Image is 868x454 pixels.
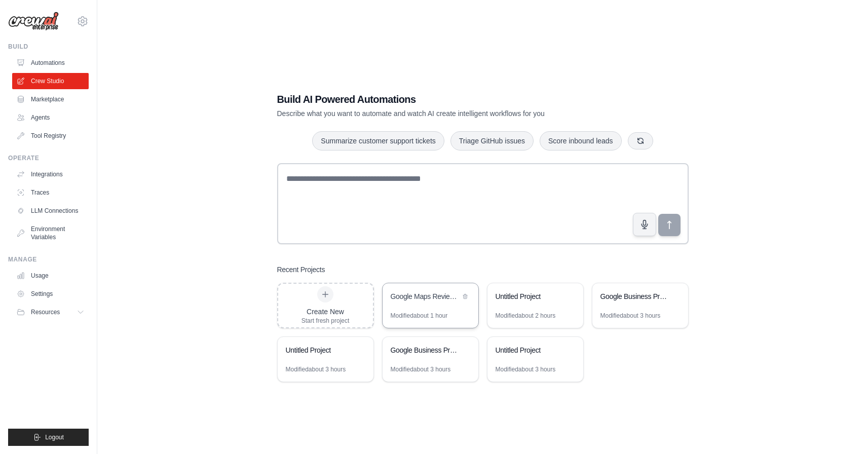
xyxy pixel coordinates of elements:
[633,213,656,236] button: Click to speak your automation idea
[301,307,350,317] div: Create New
[12,73,89,89] a: Crew Studio
[600,312,661,320] div: Modified about 3 hours
[277,92,618,106] h1: Build AI Powered Automations
[8,429,89,446] button: Logout
[277,108,618,119] p: Describe what you want to automate and watch AI create intelligent workflows for you
[12,166,89,182] a: Integrations
[12,203,89,219] a: LLM Connections
[8,43,89,51] div: Build
[12,286,89,302] a: Settings
[12,109,89,126] a: Agents
[8,12,59,31] img: Logo
[12,184,89,201] a: Traces
[12,221,89,245] a: Environment Variables
[45,433,64,441] span: Logout
[12,91,89,107] a: Marketplace
[286,365,346,373] div: Modified about 3 hours
[12,128,89,144] a: Tool Registry
[277,264,325,275] h3: Recent Projects
[460,291,470,301] button: Delete project
[391,365,451,373] div: Modified about 3 hours
[312,131,444,150] button: Summarize customer support tickets
[817,405,868,454] iframe: Chat Widget
[8,255,89,263] div: Manage
[301,317,350,325] div: Start fresh project
[450,131,534,150] button: Triage GitHub issues
[600,291,670,301] div: Google Business Profile Intelligence
[8,154,89,162] div: Operate
[12,55,89,71] a: Automations
[391,291,460,301] div: Google Maps Review Extractor
[12,304,89,320] button: Resources
[12,268,89,284] a: Usage
[391,312,448,320] div: Modified about 1 hour
[628,132,653,149] button: Get new suggestions
[540,131,622,150] button: Score inbound leads
[391,345,460,355] div: Google Business Profile Data Extractor
[496,312,556,320] div: Modified about 2 hours
[496,365,556,373] div: Modified about 3 hours
[31,308,60,316] span: Resources
[496,345,565,355] div: Untitled Project
[496,291,565,301] div: Untitled Project
[286,345,355,355] div: Untitled Project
